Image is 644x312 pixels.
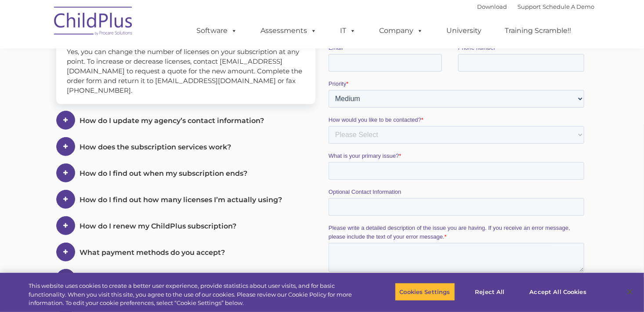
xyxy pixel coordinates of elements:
[252,22,326,40] a: Assessments
[331,22,365,40] a: IT
[543,3,594,10] a: Schedule A Demo
[29,282,354,308] div: This website uses cookies to create a better user experience, provide statistics about user visit...
[525,283,591,301] button: Accept All Cookies
[517,3,541,10] a: Support
[477,3,594,10] font: |
[56,38,315,104] div: Yes, you can change the number of licenses on your subscription at any point. To increase or decr...
[620,282,640,301] button: Close
[395,283,455,301] button: Cookies Settings
[496,22,580,40] a: Training Scramble!!
[370,22,432,40] a: Company
[80,169,247,178] span: How do I find out when my subscription ends?
[80,116,264,125] span: How do I update my agency’s contact information?
[188,22,246,40] a: Software
[463,283,517,301] button: Reject All
[477,3,507,10] a: Download
[80,248,225,257] span: What payment methods do you accept?
[80,143,231,151] span: How does the subscription services work?
[50,0,137,44] img: ChildPlus by Procare Solutions
[438,22,490,40] a: University
[80,196,282,204] span: How do I find out how many licenses I’m actually using?
[80,222,236,230] span: How do I renew my ChildPlus subscription?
